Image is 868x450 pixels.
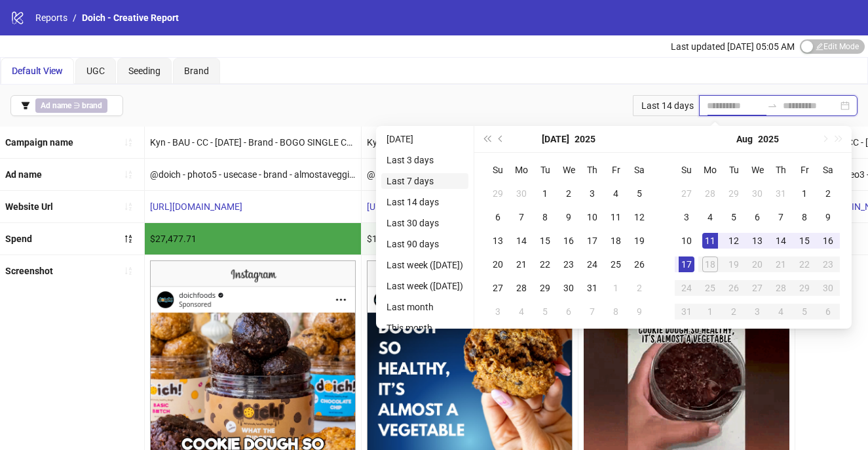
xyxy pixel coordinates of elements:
[184,66,209,76] span: Brand
[675,182,698,205] td: 2025-07-27
[145,223,361,255] div: $27,477.71
[769,253,793,276] td: 2025-08-21
[604,253,628,276] td: 2025-07-25
[381,299,468,315] li: Last month
[580,300,604,323] td: 2025-08-07
[745,276,769,300] td: 2025-08-27
[726,209,742,225] div: 5
[533,276,557,300] td: 2025-07-29
[21,101,30,110] span: filter
[82,12,179,23] span: Doich - Creative Report
[362,127,578,158] div: Kyn - BAU - CC - [DATE] - Brand - BOGO SINGLE Campaign - Relaunch - Copy
[533,205,557,229] td: 2025-07-08
[675,229,698,253] td: 2025-08-10
[722,182,745,205] td: 2025-07-29
[679,233,694,249] div: 10
[557,182,580,205] td: 2025-07-02
[769,182,793,205] td: 2025-07-31
[632,209,647,225] div: 12
[537,186,553,201] div: 1
[73,10,77,25] li: /
[722,300,745,323] td: 2025-09-02
[584,233,600,249] div: 17
[584,256,600,272] div: 24
[580,229,604,253] td: 2025-07-17
[381,215,468,231] li: Last 30 days
[722,276,745,300] td: 2025-08-26
[124,170,133,179] span: sort-ascending
[628,158,651,182] th: Sa
[561,233,576,249] div: 16
[510,205,533,229] td: 2025-07-07
[722,205,745,229] td: 2025-08-05
[533,229,557,253] td: 2025-07-15
[608,304,624,319] div: 8
[557,229,580,253] td: 2025-07-16
[769,205,793,229] td: 2025-08-07
[486,300,510,323] td: 2025-08-03
[773,233,789,249] div: 14
[820,209,836,225] div: 9
[769,158,793,182] th: Th
[533,253,557,276] td: 2025-07-22
[749,233,765,249] div: 13
[633,95,699,116] div: Last 14 days
[628,229,651,253] td: 2025-07-19
[628,300,651,323] td: 2025-08-09
[537,304,553,319] div: 5
[510,300,533,323] td: 2025-08-04
[632,233,647,249] div: 19
[702,186,718,201] div: 28
[820,186,836,201] div: 2
[490,186,506,201] div: 29
[10,95,123,116] button: Ad name ∋ brand
[722,253,745,276] td: 2025-08-19
[608,280,624,296] div: 1
[745,182,769,205] td: 2025-07-30
[632,186,647,201] div: 5
[820,233,836,249] div: 16
[793,205,816,229] td: 2025-08-08
[486,276,510,300] td: 2025-07-27
[702,233,718,249] div: 11
[797,256,812,272] div: 22
[702,256,718,272] div: 18
[608,256,624,272] div: 25
[381,173,468,189] li: Last 7 days
[5,234,32,244] b: Spend
[604,205,628,229] td: 2025-07-11
[514,280,529,296] div: 28
[124,266,133,276] span: sort-ascending
[514,186,529,201] div: 30
[561,280,576,296] div: 30
[150,201,242,212] a: [URL][DOMAIN_NAME]
[745,229,769,253] td: 2025-08-13
[749,280,765,296] div: 27
[797,186,812,201] div: 1
[604,229,628,253] td: 2025-07-18
[5,169,42,180] b: Ad name
[580,205,604,229] td: 2025-07-10
[608,209,624,225] div: 11
[608,186,624,201] div: 4
[561,304,576,319] div: 6
[769,300,793,323] td: 2025-09-04
[736,126,753,152] button: Choose a month
[628,276,651,300] td: 2025-08-02
[793,276,816,300] td: 2025-08-29
[561,209,576,225] div: 9
[632,256,647,272] div: 26
[745,253,769,276] td: 2025-08-20
[584,186,600,201] div: 3
[575,126,595,152] button: Choose a year
[510,182,533,205] td: 2025-06-30
[820,256,836,272] div: 23
[793,182,816,205] td: 2025-08-01
[604,300,628,323] td: 2025-08-08
[557,205,580,229] td: 2025-07-09
[698,300,722,323] td: 2025-09-01
[490,233,506,249] div: 13
[749,304,765,319] div: 3
[580,158,604,182] th: Th
[557,276,580,300] td: 2025-07-30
